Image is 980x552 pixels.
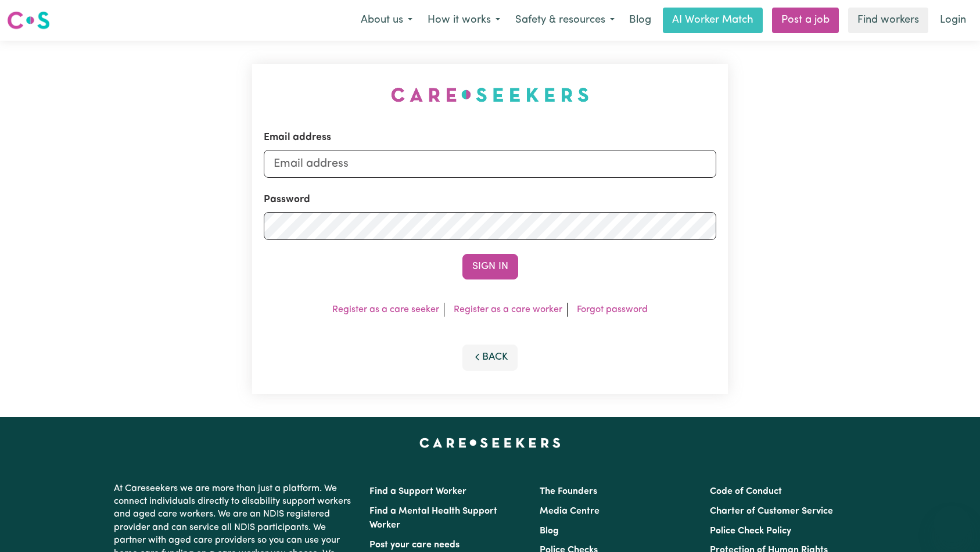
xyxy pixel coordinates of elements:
[7,7,50,34] a: Careseekers logo
[663,8,763,33] a: AI Worker Match
[933,8,973,33] a: Login
[934,506,971,543] iframe: Button to launch messaging window
[264,130,331,145] label: Email address
[369,507,497,530] a: Find a Mental Health Support Worker
[577,305,648,314] a: Forgot password
[369,540,460,550] a: Post your care needs
[622,8,658,33] a: Blog
[772,8,839,33] a: Post a job
[540,487,597,496] a: The Founders
[264,150,717,178] input: Email address
[540,526,559,536] a: Blog
[353,8,420,33] button: About us
[332,305,439,314] a: Register as a care seeker
[454,305,562,314] a: Register as a care worker
[420,8,508,33] button: How it works
[848,8,928,33] a: Find workers
[264,192,310,207] label: Password
[710,526,791,536] a: Police Check Policy
[462,254,518,279] button: Sign In
[369,487,466,496] a: Find a Support Worker
[710,487,782,496] a: Code of Conduct
[462,345,518,370] button: Back
[710,507,833,516] a: Charter of Customer Service
[540,507,600,516] a: Media Centre
[419,438,561,447] a: Careseekers home page
[508,8,622,33] button: Safety & resources
[7,10,50,31] img: Careseekers logo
